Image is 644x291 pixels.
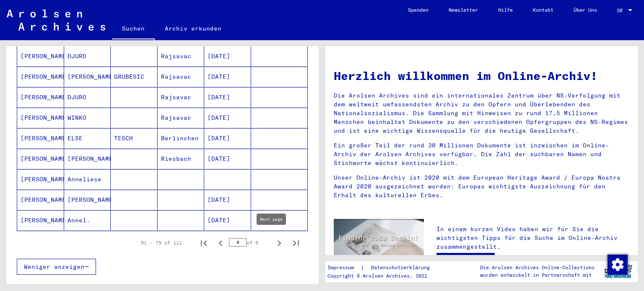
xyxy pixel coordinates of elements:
[271,234,288,251] button: Next page
[64,190,111,210] mat-cell: [PERSON_NAME]
[617,8,626,13] span: DE
[608,255,628,275] img: Zustimmung ändern
[480,264,595,271] p: Die Arolsen Archives Online-Collections
[158,67,205,87] mat-cell: Rajsavac
[64,149,111,169] mat-cell: [PERSON_NAME]
[334,91,629,135] p: Die Arolsen Archives sind ein internationales Zentrum über NS-Verfolgung mit dem weltweit umfasse...
[204,210,251,230] mat-cell: [DATE]
[229,239,271,247] div: of 5
[288,234,304,251] button: Last page
[204,108,251,128] mat-cell: [DATE]
[204,46,251,66] mat-cell: [DATE]
[17,259,96,275] button: Weniger anzeigen
[17,128,64,148] mat-cell: [PERSON_NAME]
[111,67,158,87] mat-cell: GRUBESIC
[141,239,182,247] div: 51 – 75 of 111
[436,225,629,251] p: In einem kurzen Video haben wir für Sie die wichtigsten Tipps für die Suche im Online-Archiv zusa...
[212,234,229,251] button: Previous page
[111,128,158,148] mat-cell: TESCH
[327,272,440,280] p: Copyright © Arolsen Archives, 2021
[334,141,629,167] p: Ein großer Teil der rund 30 Millionen Dokumente ist inzwischen im Online-Archiv der Arolsen Archi...
[204,149,251,169] mat-cell: [DATE]
[158,108,205,128] mat-cell: Rajsavac
[64,169,111,189] mat-cell: Anneliese
[204,87,251,107] mat-cell: [DATE]
[158,46,205,66] mat-cell: Rajsavac
[204,128,251,148] mat-cell: [DATE]
[17,169,64,189] mat-cell: [PERSON_NAME]
[204,190,251,210] mat-cell: [DATE]
[17,149,64,169] mat-cell: [PERSON_NAME]
[64,87,111,107] mat-cell: DJURO
[17,210,64,230] mat-cell: [PERSON_NAME]
[607,254,627,274] div: Zustimmung ändern
[602,261,634,282] img: yv_logo.png
[7,10,105,31] img: Arolsen_neg.svg
[158,149,205,169] mat-cell: Riesbach
[480,271,595,279] p: wurden entwickelt in Partnerschaft mit
[204,67,251,87] mat-cell: [DATE]
[364,263,440,272] a: Datenschutzerklärung
[64,128,111,148] mat-cell: ELSE
[327,263,361,272] a: Impressum
[195,234,212,251] button: First page
[64,46,111,66] mat-cell: DJURO
[155,18,231,39] a: Archiv erkunden
[17,67,64,87] mat-cell: [PERSON_NAME]
[17,108,64,128] mat-cell: [PERSON_NAME]
[158,87,205,107] mat-cell: Rajsavac
[334,67,629,85] h1: Herzlich willkommen im Online-Archiv!
[64,108,111,128] mat-cell: WINKO
[334,173,629,200] p: Unser Online-Archiv ist 2020 mit dem European Heritage Award / Europa Nostra Award 2020 ausgezeic...
[334,219,424,268] img: video.jpg
[158,128,205,148] mat-cell: Berlinchen
[64,67,111,87] mat-cell: [PERSON_NAME]
[112,18,155,40] a: Suchen
[24,263,84,270] span: Weniger anzeigen
[327,263,440,272] div: |
[17,87,64,107] mat-cell: [PERSON_NAME]
[436,253,495,270] a: Video ansehen
[64,210,111,230] mat-cell: Annel.
[17,46,64,66] mat-cell: [PERSON_NAME]
[17,190,64,210] mat-cell: [PERSON_NAME]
